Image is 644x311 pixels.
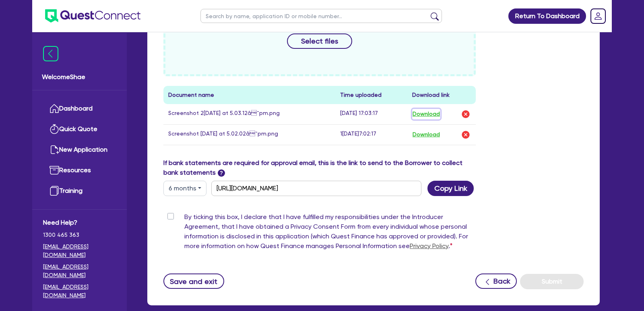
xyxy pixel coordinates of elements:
a: Dropdown toggle [588,6,609,27]
a: Privacy Policy [410,242,448,250]
td: [DATE] 17:03:17 [335,104,407,125]
img: new-application [50,145,59,154]
img: quick-quote [50,124,59,134]
span: Need Help? [43,218,116,228]
a: [EMAIL_ADDRESS][DOMAIN_NAME] [43,263,116,280]
button: Select files [287,33,352,49]
img: resources [50,165,59,175]
a: Return To Dashboard [508,8,586,24]
span: 1300 465 363 [43,231,116,239]
button: Download [412,129,440,140]
label: By ticking this box, I declare that I have fulfilled my responsibilities under the Introducer Agr... [184,212,476,254]
button: Back [475,273,517,289]
a: Quick Quote [43,119,116,140]
th: Document name [163,86,335,104]
button: Dropdown toggle [163,181,206,196]
img: delete-icon [461,130,471,140]
td: 1[DATE]7:02:17 [335,124,407,145]
img: icon-menu-close [43,46,58,61]
button: Submit [520,274,584,289]
a: [EMAIL_ADDRESS][DOMAIN_NAME] [43,283,116,300]
th: Download link [407,86,476,104]
input: Search by name, application ID or mobile number... [200,9,442,23]
a: New Application [43,140,116,160]
img: quest-connect-logo-blue [45,9,140,23]
img: training [50,186,59,196]
td: Screenshot [DATE] at 5.02.02â¯pm.png [163,124,335,145]
th: Time uploaded [335,86,407,104]
label: If bank statements are required for approval email, this is the link to send to the Borrower to c... [163,158,476,177]
span: Welcome Shae [42,72,117,82]
span: ? [218,169,225,177]
a: [EMAIL_ADDRESS][DOMAIN_NAME] [43,242,116,259]
button: Download [412,109,440,119]
a: Training [43,181,116,201]
button: Copy Link [427,181,474,196]
a: Dashboard [43,98,116,119]
td: Screenshot 2[DATE] at 5.03.12â¯pm.png [163,104,335,125]
img: delete-icon [461,109,471,119]
button: Save and exit [163,273,224,289]
a: Resources [43,160,116,181]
